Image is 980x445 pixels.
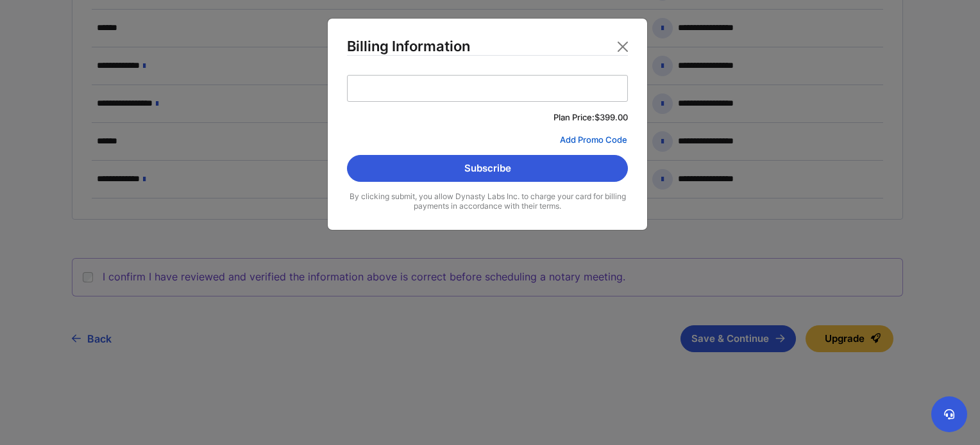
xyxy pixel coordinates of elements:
button: Close [612,36,633,57]
div: By clicking submit, you allow Dynasty Labs Inc. to charge your card for billing payments in accor... [347,191,628,211]
div: Plan Price: $399.00 [347,111,628,124]
button: Add Promo Code [347,134,628,145]
iframe: Secure card payment input frame [354,83,621,95]
button: Subscribe [347,155,628,182]
div: Billing Information [347,38,470,55]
